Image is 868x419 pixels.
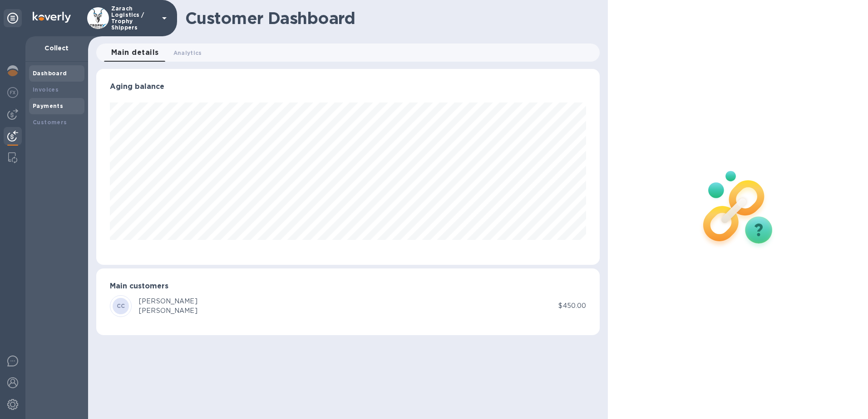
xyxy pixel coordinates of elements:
div: Unpin categories [4,9,22,27]
h3: Aging balance [110,83,586,91]
div: [PERSON_NAME] [139,297,197,306]
img: Logo [33,12,71,23]
div: [PERSON_NAME] [139,306,197,316]
span: Main details [111,46,159,59]
b: CC [117,302,125,309]
b: Invoices [33,86,59,93]
p: $450.00 [558,301,586,311]
p: Collect [33,44,81,53]
b: Payments [33,102,63,109]
b: Customers [33,119,67,126]
h1: Customer Dashboard [185,9,593,28]
h3: Main customers [110,282,586,291]
b: Dashboard [33,70,67,77]
img: Foreign exchange [7,87,18,98]
p: Zarach Logistics / Trophy Shippers [111,5,157,31]
span: Analytics [173,48,202,58]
